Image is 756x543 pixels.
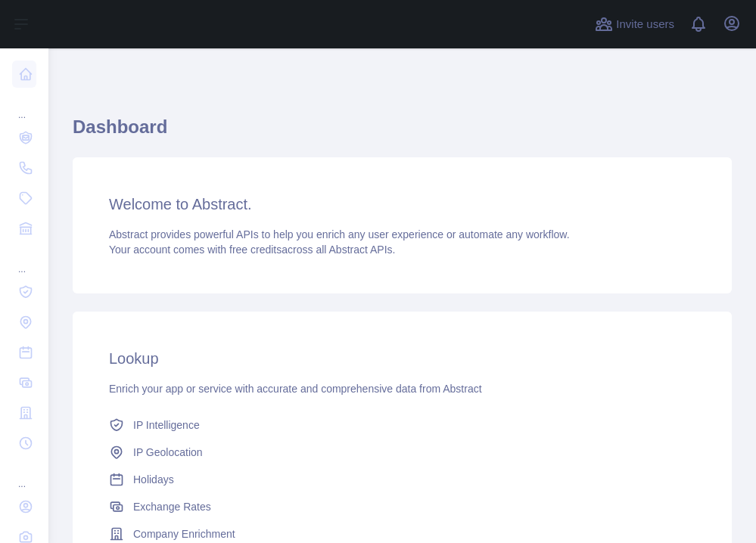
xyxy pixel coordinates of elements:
div: ... [12,245,36,275]
span: Exchange Rates [133,499,211,514]
h3: Lookup [109,348,695,369]
span: Holidays [133,472,174,487]
span: free credits [229,244,282,256]
span: Your account comes with across all Abstract APIs. [109,244,395,256]
span: Enrich your app or service with accurate and comprehensive data from Abstract [109,383,482,395]
a: IP Geolocation [103,439,702,466]
button: Invite users [592,12,677,36]
a: IP Intelligence [103,411,702,439]
span: Company Enrichment [133,526,235,541]
a: Holidays [103,466,702,493]
span: IP Geolocation [133,445,203,460]
div: ... [12,91,36,121]
span: Invite users [616,16,674,33]
span: IP Intelligence [133,417,200,433]
a: Exchange Rates [103,493,702,520]
h1: Dashboard [73,115,732,151]
span: Abstract provides powerful APIs to help you enrich any user experience or automate any workflow. [109,228,570,240]
h3: Welcome to Abstract. [109,194,695,215]
div: ... [12,460,36,490]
